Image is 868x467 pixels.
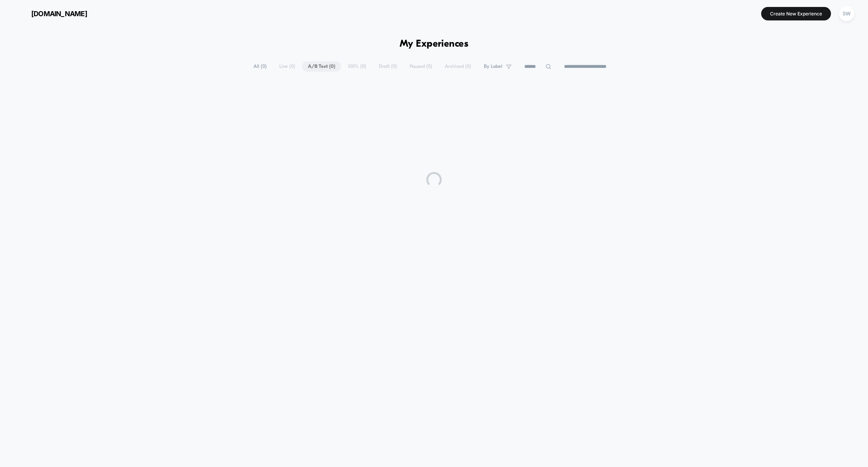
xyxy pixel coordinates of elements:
span: By Label [484,64,502,69]
span: All ( 0 ) [248,61,272,72]
button: Create New Experience [761,7,831,20]
div: SW [839,6,854,21]
button: SW [837,6,856,22]
h1: My Experiences [400,39,469,50]
span: [DOMAIN_NAME] [31,10,87,18]
button: [DOMAIN_NAME] [12,7,90,20]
